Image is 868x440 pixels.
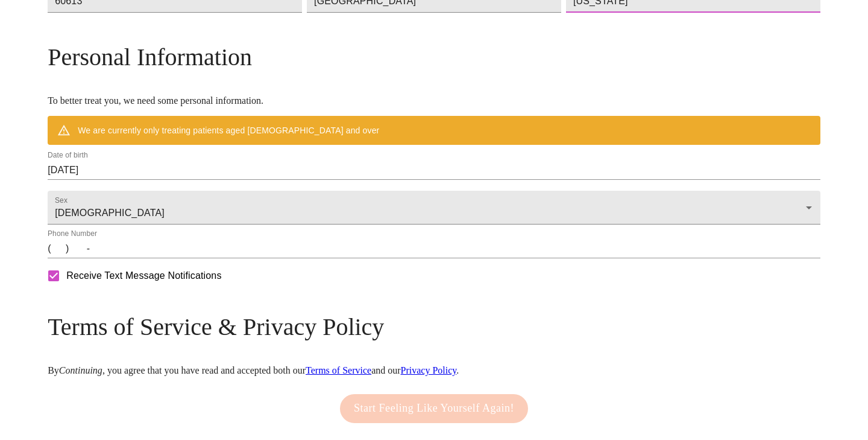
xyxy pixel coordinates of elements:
em: Continuing [59,365,102,375]
span: Receive Text Message Notifications [66,269,221,283]
p: To better treat you, we need some personal information. [48,95,820,106]
label: Date of birth [48,152,88,159]
div: We are currently only treating patients aged [DEMOGRAPHIC_DATA] and over [78,120,379,141]
h3: Personal Information [48,43,820,71]
div: [DEMOGRAPHIC_DATA] [48,191,820,225]
p: By , you agree that you have read and accepted both our and our . [48,365,820,376]
a: Privacy Policy [401,365,457,375]
h3: Terms of Service & Privacy Policy [48,313,820,341]
a: Terms of Service [306,365,371,375]
label: Phone Number [48,231,97,238]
